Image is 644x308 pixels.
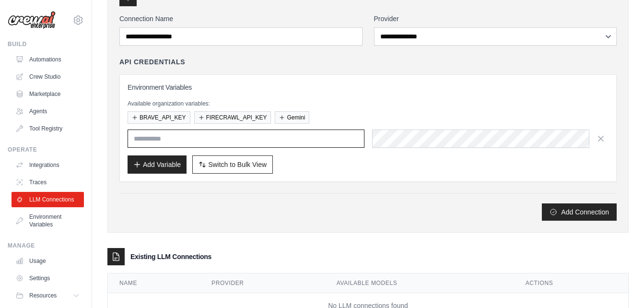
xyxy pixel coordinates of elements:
[8,40,84,48] div: Build
[12,271,84,286] a: Settings
[12,175,84,190] a: Traces
[119,14,363,24] label: Connection Name
[12,86,84,102] a: Marketplace
[128,111,190,124] button: BRAVE_API_KEY
[194,111,271,124] button: FIRECRAWL_API_KEY
[130,252,211,261] h3: Existing LLM Connections
[12,209,84,232] a: Environment Variables
[12,192,84,207] a: LLM Connections
[8,146,84,154] div: Operate
[275,111,309,124] button: Gemini
[12,104,84,119] a: Agents
[119,57,185,67] h4: API Credentials
[374,14,617,24] label: Provider
[108,273,200,293] th: Name
[12,253,84,269] a: Usage
[12,121,84,136] a: Tool Registry
[8,11,56,29] img: Logo
[29,292,57,299] span: Resources
[514,273,628,293] th: Actions
[542,203,617,221] button: Add Connection
[128,100,609,107] p: Available organization variables:
[12,157,84,173] a: Integrations
[200,273,325,293] th: Provider
[128,83,609,92] h3: Environment Variables
[12,69,84,84] a: Crew Studio
[325,273,514,293] th: Available Models
[192,155,273,174] button: Switch to Bulk View
[8,242,84,249] div: Manage
[12,288,84,303] button: Resources
[208,160,267,169] span: Switch to Bulk View
[12,52,84,67] a: Automations
[128,155,187,174] button: Add Variable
